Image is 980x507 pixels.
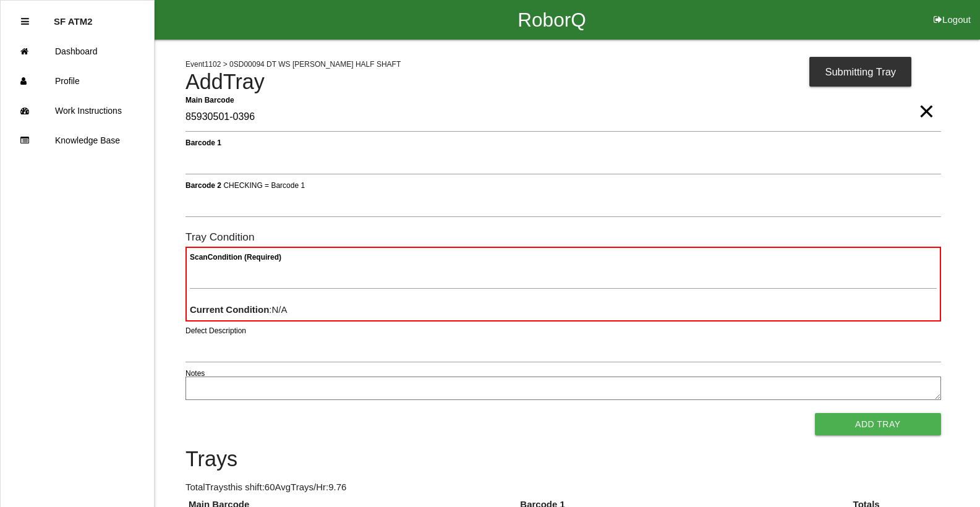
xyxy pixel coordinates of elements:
b: Barcode 1 [185,138,221,147]
b: Barcode 2 [185,181,221,189]
a: Work Instructions [1,96,154,126]
a: Dashboard [1,36,154,66]
input: Required [185,103,941,132]
span: Clear Input [918,87,934,111]
button: Add Tray [815,413,941,435]
h4: Add Tray [185,70,941,94]
span: CHECKING = Barcode 1 [223,181,305,189]
a: Knowledge Base [1,126,154,155]
span: : N/A [190,304,288,315]
h6: Tray Condition [185,231,941,243]
label: Defect Description [185,325,246,336]
h4: Trays [185,448,941,471]
p: SF ATM2 [54,7,93,27]
b: Scan Condition (Required) [190,253,281,262]
label: Notes [185,368,205,379]
b: Current Condition [190,304,269,315]
div: Submitting Tray [809,57,911,87]
a: Profile [1,66,154,96]
p: Total Trays this shift: 60 Avg Trays /Hr: 9.76 [185,480,941,495]
div: Close [21,7,29,36]
b: Main Barcode [185,95,234,104]
span: Event 1102 > 0SD00094 DT WS [PERSON_NAME] HALF SHAFT [185,60,401,69]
